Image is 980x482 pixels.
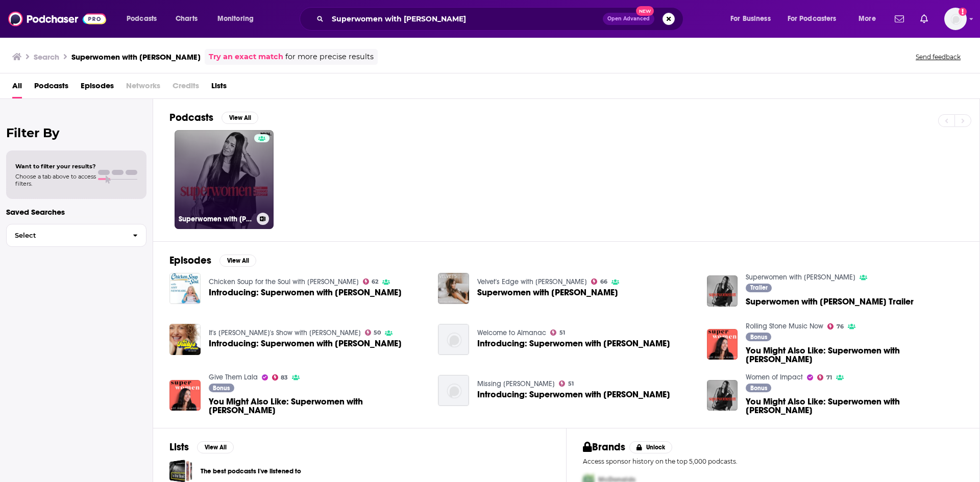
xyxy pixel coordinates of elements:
[636,6,654,16] span: New
[12,78,22,98] a: All
[559,331,565,335] span: 51
[746,397,963,415] span: You Might Also Like: Superwomen with [PERSON_NAME]
[169,111,213,124] h2: Podcasts
[913,53,964,61] button: Send feedback
[309,7,693,31] div: Search podcasts, credits, & more...
[750,285,768,291] span: Trailer
[201,466,301,477] a: The best podcasts I've listened to
[859,12,876,26] span: More
[583,441,625,453] h2: Brands
[477,379,555,388] a: Missing Alissa
[603,13,654,25] button: Open AdvancedNew
[209,397,426,415] a: You Might Also Like: Superwomen with Rebecca Minkoff
[209,339,402,348] a: Introducing: Superwomen with Rebecca Minkoff
[591,278,607,285] a: 66
[169,380,201,411] img: You Might Also Like: Superwomen with Rebecca Minkoff
[600,280,607,284] span: 66
[8,9,106,29] img: Podchaser - Follow, Share and Rate Podcasts
[944,8,967,30] img: User Profile
[126,78,160,98] span: Networks
[916,10,932,28] a: Show notifications dropdown
[222,112,258,124] button: View All
[15,163,96,170] span: Want to filter your results?
[477,390,670,399] span: Introducing: Superwomen with [PERSON_NAME]
[607,16,650,21] span: Open Advanced
[559,380,574,387] a: 51
[817,374,832,380] a: 71
[81,78,114,98] a: Episodes
[746,273,855,282] a: Superwomen with Rebecca Minkoff
[374,331,381,335] span: 50
[477,339,670,348] span: Introducing: Superwomen with [PERSON_NAME]
[127,12,157,26] span: Podcasts
[71,52,201,62] h3: Superwomen with [PERSON_NAME]
[173,78,199,98] span: Credits
[169,11,204,27] a: Charts
[730,12,771,26] span: For Business
[750,385,767,391] span: Bonus
[169,324,201,355] a: Introducing: Superwomen with Rebecca Minkoff
[209,373,258,382] a: Give Them Lala
[438,273,469,304] img: Superwomen with Rebecca Minkoff
[169,273,201,304] img: Introducing: Superwomen with Rebecca Minkoff
[169,111,258,124] a: PodcastsView All
[746,322,823,331] a: Rolling Stone Music Now
[707,380,738,411] img: You Might Also Like: Superwomen with Rebecca Minkoff
[34,78,68,98] a: Podcasts
[169,441,189,453] h2: Lists
[746,373,803,382] a: Women of Impact
[6,207,146,217] p: Saved Searches
[365,329,381,336] a: 50
[219,255,256,267] button: View All
[750,334,767,340] span: Bonus
[477,288,618,297] a: Superwomen with Rebecca Minkoff
[707,329,738,360] img: You Might Also Like: Superwomen with Rebecca Minkoff
[285,51,374,63] span: for more precise results
[746,346,963,364] span: You Might Also Like: Superwomen with [PERSON_NAME]
[723,11,783,27] button: open menu
[197,441,234,453] button: View All
[328,11,603,27] input: Search podcasts, credits, & more...
[746,346,963,364] a: You Might Also Like: Superwomen with Rebecca Minkoff
[6,125,146,140] h2: Filter By
[959,8,967,16] svg: Add a profile image
[477,277,587,286] a: Velvet's Edge with Kelly Henderson
[629,441,673,453] button: Unlock
[211,78,227,98] a: Lists
[781,11,851,27] button: open menu
[281,375,288,380] span: 83
[788,12,837,26] span: For Podcasters
[826,375,832,380] span: 71
[179,215,253,223] h3: Superwomen with [PERSON_NAME]
[169,441,234,453] a: ListsView All
[477,339,670,348] a: Introducing: Superwomen with Rebecca Minkoff
[550,329,565,336] a: 51
[438,324,469,355] img: Introducing: Superwomen with Rebecca Minkoff
[363,278,379,285] a: 62
[209,328,361,337] a: It's Judy's Show with Judy Gold
[209,51,283,63] a: Try an exact match
[851,11,889,27] button: open menu
[746,397,963,415] a: You Might Also Like: Superwomen with Rebecca Minkoff
[438,375,469,406] img: Introducing: Superwomen with Rebecca Minkoff
[477,390,670,399] a: Introducing: Superwomen with Rebecca Minkoff
[175,130,274,229] a: Superwomen with [PERSON_NAME]
[372,280,378,284] span: 62
[209,288,402,297] a: Introducing: Superwomen with Rebecca Minkoff
[209,339,402,348] span: Introducing: Superwomen with [PERSON_NAME]
[891,10,908,28] a: Show notifications dropdown
[6,224,146,247] button: Select
[746,297,914,306] a: Superwomen with Rebecca Minkoff Trailer
[707,275,738,307] img: Superwomen with Rebecca Minkoff Trailer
